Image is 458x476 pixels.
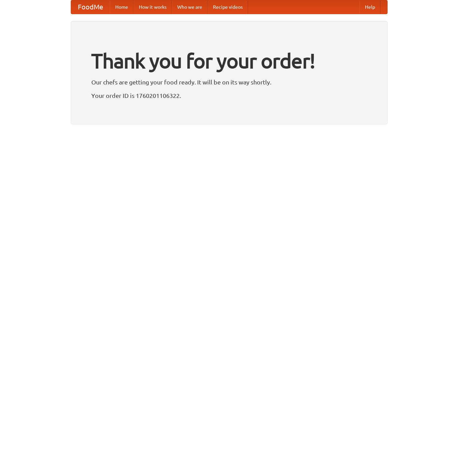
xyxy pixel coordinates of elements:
a: Help [360,0,380,14]
a: Who we are [172,0,208,14]
p: Your order ID is 1760201106322. [91,90,367,101]
a: Home [110,0,133,14]
a: Recipe videos [208,0,248,14]
a: FoodMe [71,0,110,14]
a: How it works [133,0,172,14]
h1: Thank you for your order! [91,45,367,77]
p: Our chefs are getting your food ready. It will be on its way shortly. [91,77,367,87]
